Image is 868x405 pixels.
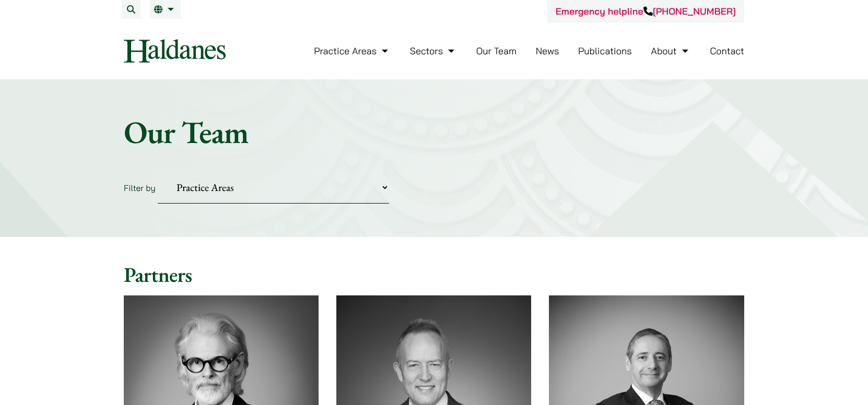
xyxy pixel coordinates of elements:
a: Our Team [476,45,517,57]
a: Practice Areas [314,45,391,57]
h1: Our Team [124,113,744,151]
a: News [536,45,559,57]
h2: Partners [124,262,744,287]
img: Logo of Haldanes [124,39,226,63]
a: About [651,45,690,57]
a: Publications [578,45,632,57]
a: Sectors [410,45,457,57]
a: Contact [710,45,744,57]
label: Filter by [124,183,156,193]
a: Emergency helpline[PHONE_NUMBER] [556,5,736,17]
a: EN [154,5,177,14]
